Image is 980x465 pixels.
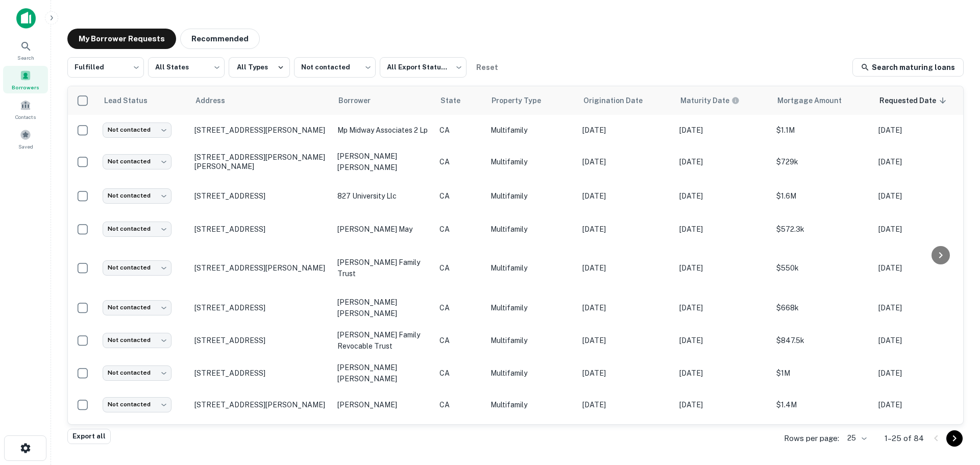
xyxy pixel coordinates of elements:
[103,300,171,315] div: Not contacted
[337,329,429,352] p: [PERSON_NAME] family revocable trust
[777,94,855,107] span: Mortgage Amount
[337,125,429,136] p: mp midway associates 2 lp
[582,262,669,274] p: [DATE]
[434,86,485,115] th: State
[776,224,868,235] p: $572.3k
[103,260,171,275] div: Not contacted
[337,151,429,173] p: [PERSON_NAME] [PERSON_NAME]
[103,222,171,236] div: Not contacted
[582,125,669,136] p: [DATE]
[771,86,873,115] th: Mortgage Amount
[337,399,429,410] p: [PERSON_NAME]
[16,8,36,29] img: capitalize-icon.png
[194,336,327,345] p: [STREET_ADDRESS]
[3,66,48,93] a: Borrowers
[776,262,868,274] p: $550k
[776,302,868,313] p: $668k
[15,113,36,121] span: Contacts
[946,430,963,447] button: Go to next page
[491,224,572,235] p: Multifamily
[776,156,868,167] p: $729k
[929,383,980,432] div: Chat Widget
[491,368,572,379] p: Multifamily
[194,263,327,273] p: [STREET_ADDRESS][PERSON_NAME]
[679,224,766,235] p: [DATE]
[103,365,171,380] div: Not contacted
[582,156,669,167] p: [DATE]
[679,368,766,379] p: [DATE]
[776,368,868,379] p: $1M
[67,429,111,444] button: Export all
[103,333,171,348] div: Not contacted
[843,431,868,446] div: 25
[491,156,572,167] p: Multifamily
[194,369,327,378] p: [STREET_ADDRESS]
[674,86,771,115] th: Maturity dates displayed may be estimated. Please contact the lender for the most accurate maturi...
[776,125,868,136] p: $1.1M
[194,153,327,171] p: [STREET_ADDRESS][PERSON_NAME][PERSON_NAME]
[3,125,48,153] a: Saved
[679,262,766,274] p: [DATE]
[784,432,839,445] p: Rows per page:
[194,191,327,201] p: [STREET_ADDRESS]
[679,399,766,410] p: [DATE]
[439,125,480,136] p: CA
[679,190,766,202] p: [DATE]
[189,86,332,115] th: Address
[582,368,669,379] p: [DATE]
[491,190,572,202] p: Multifamily
[337,224,429,235] p: [PERSON_NAME] may
[67,29,176,49] button: My Borrower Requests
[337,362,429,384] p: [PERSON_NAME] [PERSON_NAME]
[679,302,766,313] p: [DATE]
[878,368,965,379] p: [DATE]
[582,302,669,313] p: [DATE]
[878,302,965,313] p: [DATE]
[337,190,429,202] p: 827 university llc
[583,94,656,107] span: Origination Date
[439,262,480,274] p: CA
[104,94,161,107] span: Lead Status
[439,302,480,313] p: CA
[103,188,171,203] div: Not contacted
[582,399,669,410] p: [DATE]
[680,95,740,106] div: Maturity dates displayed may be estimated. Please contact the lender for the most accurate maturi...
[18,142,33,151] span: Saved
[439,335,480,346] p: CA
[380,54,467,81] div: All Export Statuses
[878,224,965,235] p: [DATE]
[485,86,577,115] th: Property Type
[194,303,327,312] p: [STREET_ADDRESS]
[471,57,503,78] button: Reset
[148,54,225,81] div: All States
[679,125,766,136] p: [DATE]
[103,123,171,137] div: Not contacted
[491,302,572,313] p: Multifamily
[3,36,48,64] a: Search
[3,95,48,123] a: Contacts
[491,399,572,410] p: Multifamily
[195,94,238,107] span: Address
[67,54,144,81] div: Fulfilled
[491,125,572,136] p: Multifamily
[878,190,965,202] p: [DATE]
[439,190,480,202] p: CA
[97,86,189,115] th: Lead Status
[582,190,669,202] p: [DATE]
[873,86,970,115] th: Requested Date
[492,94,554,107] span: Property Type
[776,399,868,410] p: $1.4M
[229,57,290,78] button: All Types
[491,262,572,274] p: Multifamily
[439,224,480,235] p: CA
[577,86,674,115] th: Origination Date
[885,432,924,445] p: 1–25 of 84
[582,335,669,346] p: [DATE]
[679,335,766,346] p: [DATE]
[878,262,965,274] p: [DATE]
[103,397,171,412] div: Not contacted
[439,368,480,379] p: CA
[440,94,474,107] span: State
